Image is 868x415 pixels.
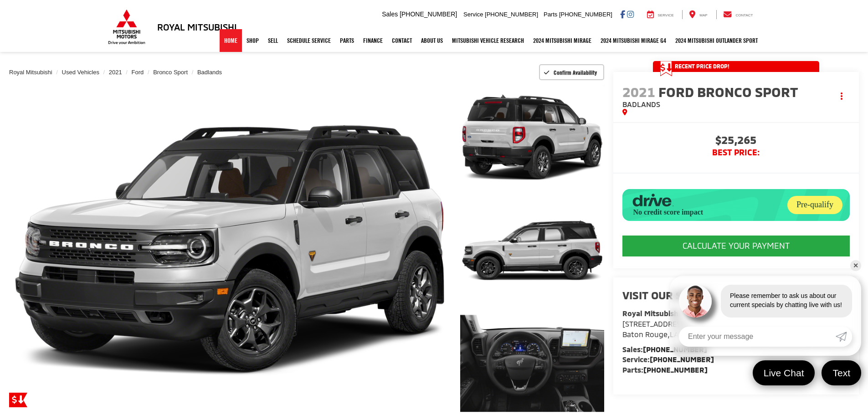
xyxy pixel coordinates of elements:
span: dropdown dots [841,92,842,100]
span: 2021 [622,83,655,100]
a: Contact [716,10,760,19]
a: 2024 Mitsubishi Outlander SPORT [671,29,762,52]
a: Schedule Service: Opens in a new tab [282,29,335,52]
h3: Royal Mitsubishi [157,22,237,32]
a: Parts: Opens in a new tab [335,29,359,52]
span: Ford Bronco Sport [658,83,801,100]
a: Get Price Drop Alert [9,393,27,407]
a: Expand Photo 1 [460,84,604,192]
a: Badlands [197,69,222,76]
a: Home [220,29,242,52]
span: Service [658,13,674,17]
a: Facebook: Click to visit our Facebook page [620,10,625,18]
a: Expand Photo 2 [460,196,604,304]
button: Actions [834,88,850,104]
a: [PHONE_NUMBER] [643,345,707,354]
a: 2024 Mitsubishi Mirage G4 [596,29,671,52]
a: Finance [359,29,387,52]
span: Live Chat [759,367,809,379]
a: Map [682,10,714,19]
span: Get Price Drop Alert [660,61,672,77]
a: Ford [132,69,144,76]
img: Mitsubishi [106,9,147,45]
a: [PHONE_NUMBER] [650,355,714,364]
a: 2024 Mitsubishi Mirage [529,29,596,52]
div: Please remember to ask us about our current specials by chatting live with us! [721,285,852,318]
a: Used Vehicles [62,69,99,76]
span: BEST PRICE: [622,148,850,157]
span: Map [699,13,707,17]
strong: Sales: [622,345,707,354]
: CALCULATE YOUR PAYMENT [622,236,850,256]
a: Text [822,360,861,385]
span: [STREET_ADDRESS] [622,319,688,328]
button: Confirm Availability [539,64,604,80]
a: Shop [242,29,263,52]
a: Sell [263,29,282,52]
span: Parts [544,11,557,18]
a: Live Chat [753,360,815,385]
h2: Visit our Store [622,289,850,301]
strong: Service: [622,355,714,364]
span: Sales [382,10,398,18]
strong: Royal Mitsubishi [622,309,680,318]
span: Text [828,367,855,379]
a: [STREET_ADDRESS] Baton Rouge,LA 70815 [622,319,703,338]
span: $25,265 [622,134,850,148]
a: Instagram: Click to visit our Instagram page [627,10,634,18]
a: Service [640,10,681,19]
a: Get Price Drop Alert Recent Price Drop! [653,61,819,72]
span: , [622,330,703,338]
span: [PHONE_NUMBER] [559,11,612,18]
a: Contact [387,29,416,52]
a: 2021 [109,69,122,76]
img: 2021 Ford Bronco Sport Badlands [458,195,605,306]
span: Confirm Availability [554,69,597,76]
a: About Us [416,29,447,52]
span: Badlands [622,100,660,108]
span: [PHONE_NUMBER] [400,10,457,18]
img: Agent profile photo [679,285,712,318]
span: [PHONE_NUMBER] [485,11,538,18]
a: Submit [836,327,852,347]
span: Service [463,11,483,18]
a: Bronco Sport [153,69,188,76]
input: Enter your message [679,327,836,347]
strong: Parts: [622,365,708,374]
span: Baton Rouge [622,330,668,338]
span: Recent Price Drop! [675,62,729,70]
a: Royal Mitsubishi [9,69,52,76]
img: 2021 Ford Bronco Sport Badlands [458,82,605,193]
span: Contact [735,13,753,17]
a: Mitsubishi Vehicle Research [447,29,529,52]
a: [PHONE_NUMBER] [643,365,708,374]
